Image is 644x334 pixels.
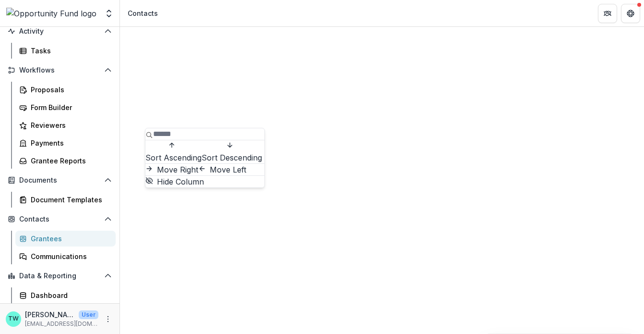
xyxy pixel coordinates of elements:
[31,46,108,56] div: Tasks
[128,8,158,18] div: Contacts
[4,62,116,78] button: Open Workflows
[31,138,108,148] div: Payments
[15,248,116,264] a: Communications
[19,27,100,36] span: Activity
[15,287,116,303] a: Dashboard
[145,176,204,187] button: Hide Column
[145,164,198,175] button: Move Right
[25,320,98,328] p: [EMAIL_ADDRESS][DOMAIN_NAME]
[4,268,116,284] button: Open Data & Reporting
[8,316,19,322] div: Ti Wilhelm
[31,251,108,261] div: Communications
[15,153,116,169] a: Grantee Reports
[202,140,262,163] button: Sort Descending
[145,153,202,162] span: Sort Ascending
[15,192,116,208] a: Document Templates
[31,102,108,112] div: Form Builder
[31,120,108,130] div: Reviewers
[145,140,202,163] button: Sort Ascending
[15,99,116,115] a: Form Builder
[19,215,100,223] span: Contacts
[31,234,108,244] div: Grantees
[79,310,98,319] p: User
[202,153,262,162] span: Sort Descending
[15,135,116,151] a: Payments
[31,195,108,205] div: Document Templates
[4,24,116,39] button: Open Activity
[15,117,116,133] a: Reviewers
[31,290,108,300] div: Dashboard
[6,8,96,19] img: Opportunity Fund logo
[102,4,116,23] button: Open entity switcher
[19,66,100,74] span: Workflows
[15,43,116,59] a: Tasks
[598,4,617,23] button: Partners
[31,156,108,166] div: Grantee Reports
[124,6,162,20] nav: breadcrumb
[15,82,116,98] a: Proposals
[25,309,75,320] p: [PERSON_NAME]
[19,176,100,185] span: Documents
[4,211,116,227] button: Open Contacts
[198,164,246,175] button: Move Left
[15,231,116,247] a: Grantees
[19,272,100,280] span: Data & Reporting
[4,173,116,188] button: Open Documents
[31,85,108,95] div: Proposals
[102,313,114,325] button: More
[621,4,640,23] button: Get Help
